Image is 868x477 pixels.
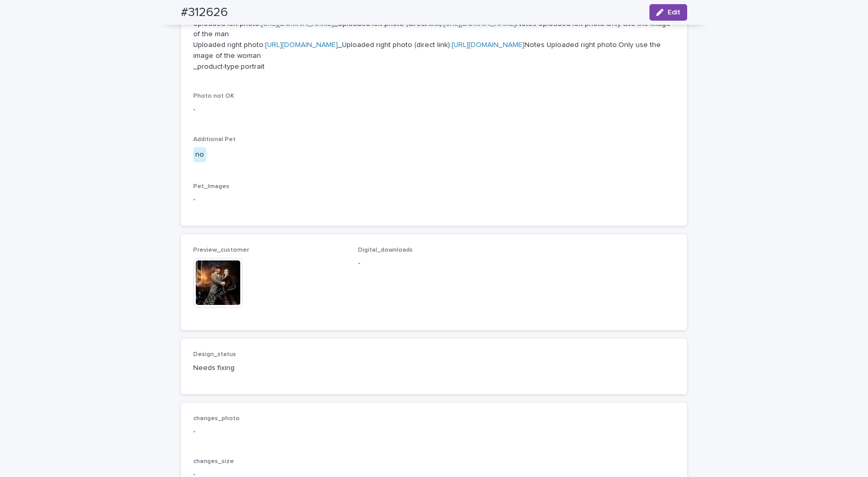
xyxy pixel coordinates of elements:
[193,426,675,437] p: -
[193,136,236,143] span: Additional Pet
[193,93,234,99] span: Photo not OK
[181,5,228,20] h2: #312626
[193,183,229,190] span: Pet_Images
[668,9,680,16] span: Edit
[452,41,524,49] a: [URL][DOMAIN_NAME]
[358,247,413,253] span: Digital_downloads
[193,247,249,253] span: Preview_customer
[193,19,675,72] p: Uploaded left photo: _Uploaded left photo (direct link): Notes Uploaded left photo:Only use the i...
[193,147,206,162] div: no
[443,20,516,27] a: [URL][DOMAIN_NAME]
[193,416,240,422] span: changes_photo
[193,104,675,115] p: -
[193,194,675,205] p: -
[649,4,687,21] button: Edit
[193,458,234,465] span: changes_size
[358,258,510,269] p: -
[193,351,236,358] span: Design_status
[265,41,338,49] a: [URL][DOMAIN_NAME]
[261,20,334,27] a: [URL][DOMAIN_NAME]
[193,363,346,374] p: Needs fixing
